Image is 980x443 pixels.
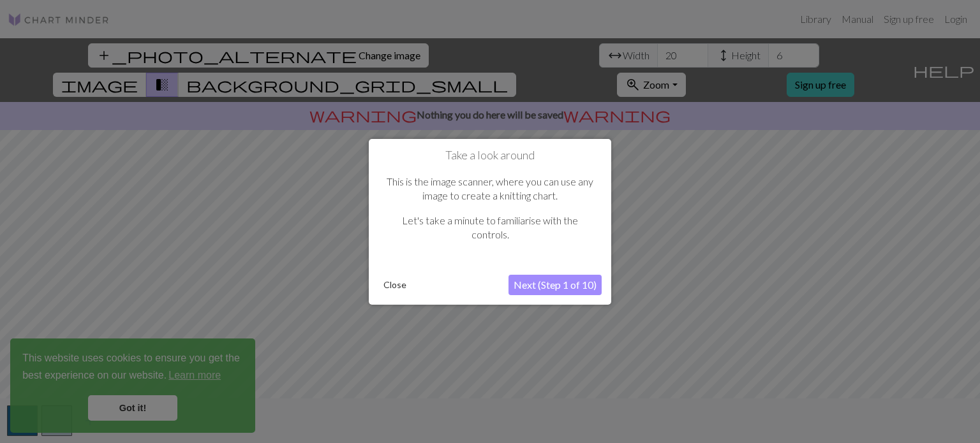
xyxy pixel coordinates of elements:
button: Next (Step 1 of 10) [509,275,602,295]
div: Take a look around [369,138,611,304]
h1: Take a look around [378,148,602,162]
p: This is the image scanner, where you can use any image to create a knitting chart. [385,175,595,203]
p: Let's take a minute to familiarise with the controls. [385,214,595,242]
button: Close [378,275,412,294]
